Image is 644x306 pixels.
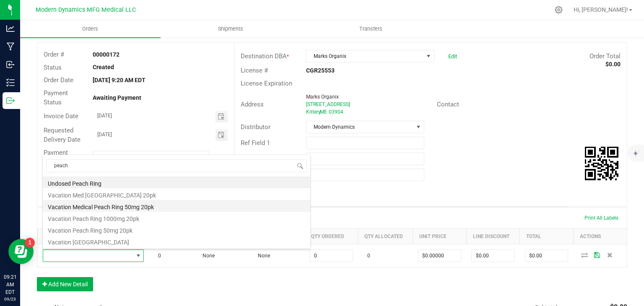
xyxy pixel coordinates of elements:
[6,78,15,87] inline-svg: Inventory
[71,25,109,33] span: Orders
[8,239,34,264] iframe: Resource center
[25,238,35,248] iframe: Resource center unread badge
[6,60,15,69] inline-svg: Inbound
[37,277,93,291] button: Add New Detail
[44,112,78,120] span: Invoice Date
[44,76,73,84] span: Order Date
[241,80,292,87] span: License Expiration
[589,52,621,60] span: Order Total
[585,147,618,180] qrcode: 00000172
[6,24,15,33] inline-svg: Analytics
[207,25,254,33] span: Shipments
[216,111,228,122] span: Toggle calendar
[472,250,514,262] input: 0
[241,67,268,74] span: License #
[254,253,270,259] span: None
[413,228,467,244] th: Unit Price
[44,89,68,106] span: Payment Status
[241,52,287,60] span: Destination DBA
[44,51,64,58] span: Order #
[304,228,358,244] th: Qty Ordered
[306,67,335,74] strong: CGR25553
[574,6,628,13] span: Hi, [PERSON_NAME]!
[363,253,370,259] span: 0
[520,228,574,244] th: Total
[161,20,301,38] a: Shipments
[306,109,321,115] span: Kittery
[93,51,119,58] strong: 00000172
[301,20,441,38] a: Transfers
[36,6,136,13] span: Modern Dynamics MFG Medical LLC
[4,296,16,302] p: 09/23
[6,42,15,51] inline-svg: Manufacturing
[4,273,16,296] p: 09:21 AM EDT
[591,252,603,257] span: Save Order Detail
[585,147,618,180] img: Scan me!
[525,250,568,262] input: 0
[93,64,114,70] strong: Created
[306,101,350,107] span: [STREET_ADDRESS]
[198,253,215,259] span: None
[44,64,62,71] span: Status
[306,94,339,100] span: Marks Organix
[329,109,343,115] span: 03904
[93,94,141,101] strong: Awaiting Payment
[603,252,616,257] span: Delete Order Detail
[584,215,618,221] span: Print All Labels
[605,61,621,67] strong: $0.00
[93,77,145,83] strong: [DATE] 9:20 AM EDT
[154,253,161,259] span: 0
[418,250,461,262] input: 0
[348,25,394,33] span: Transfers
[320,109,327,115] span: ME
[306,121,413,133] span: Modern Dynamics
[38,228,149,244] th: Item
[6,96,15,105] inline-svg: Outbound
[306,50,423,62] span: Marks Organix
[44,127,80,144] span: Requested Delivery Date
[241,139,270,147] span: Ref Field 1
[448,53,457,60] a: Edit
[466,228,520,244] th: Line Discount
[44,149,68,166] span: Payment Terms
[241,123,270,131] span: Distributor
[573,228,627,244] th: Actions
[319,109,320,115] span: ,
[20,20,161,38] a: Orders
[553,6,564,14] div: Manage settings
[437,101,459,108] span: Contact
[358,228,413,244] th: Qty Allocated
[93,151,198,163] span: Cash on Delivery
[310,250,353,262] input: 0
[241,101,264,108] span: Address
[216,129,228,141] span: Toggle calendar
